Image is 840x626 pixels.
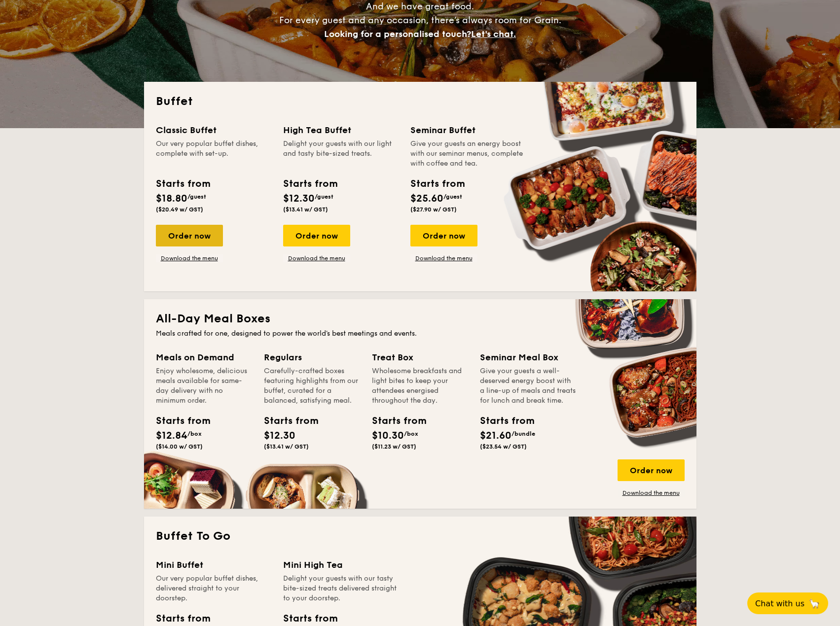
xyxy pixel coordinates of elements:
a: Download the menu [410,254,477,262]
div: Order now [618,459,685,481]
span: ($11.23 w/ GST) [372,443,416,450]
h2: All-Day Meal Boxes [156,311,685,327]
span: $12.84 [156,430,187,442]
a: Download the menu [156,254,223,262]
span: Chat with us [755,599,804,608]
span: $12.30 [264,430,295,442]
span: ($13.41 w/ GST) [264,443,309,450]
a: Download the menu [618,489,685,497]
div: Seminar Buffet [410,123,526,137]
span: /guest [443,193,462,200]
span: $10.30 [372,430,404,442]
div: Starts from [156,414,200,428]
div: Our very popular buffet dishes, delivered straight to your doorstep. [156,574,271,603]
div: Wholesome breakfasts and light bites to keep your attendees energised throughout the day. [372,366,468,406]
div: Treat Box [372,350,468,364]
span: $21.60 [480,430,511,442]
span: /guest [315,193,333,200]
span: $25.60 [410,193,443,205]
div: Mini Buffet [156,558,271,572]
div: Carefully-crafted boxes featuring highlights from our buffet, curated for a balanced, satisfying ... [264,366,360,406]
div: Our very popular buffet dishes, complete with set-up. [156,139,271,169]
div: Starts from [410,176,464,191]
div: Meals on Demand [156,350,252,364]
span: ($27.90 w/ GST) [410,206,457,213]
span: ($20.49 w/ GST) [156,206,203,213]
div: Seminar Meal Box [480,350,576,364]
div: Starts from [480,414,524,428]
div: Starts from [372,414,416,428]
div: Mini High Tea [283,558,399,572]
div: Order now [156,225,223,246]
span: /guest [187,193,206,200]
span: $12.30 [283,193,315,205]
span: /box [187,430,202,437]
span: /box [404,430,418,437]
div: Give your guests an energy boost with our seminar menus, complete with coffee and tea. [410,139,526,169]
div: Give your guests a well-deserved energy boost with a line-up of meals and treats for lunch and br... [480,366,576,406]
div: Starts from [156,176,210,191]
h2: Buffet To Go [156,528,685,544]
div: Starts from [156,611,210,626]
div: Meals crafted for one, designed to power the world's best meetings and events. [156,329,685,339]
button: Chat with us🦙 [747,592,828,614]
span: 🦙 [808,598,820,609]
span: ($23.54 w/ GST) [480,443,527,450]
span: Looking for a personalised touch? [324,29,471,39]
div: High Tea Buffet [283,123,399,137]
span: $18.80 [156,193,187,205]
span: Let's chat. [471,29,516,39]
h2: Buffet [156,94,685,109]
div: Starts from [264,414,308,428]
div: Delight your guests with our light and tasty bite-sized treats. [283,139,399,169]
span: And we have great food. For every guest and any occasion, there’s always room for Grain. [279,1,561,39]
div: Order now [283,225,350,246]
span: ($14.00 w/ GST) [156,443,203,450]
div: Enjoy wholesome, delicious meals available for same-day delivery with no minimum order. [156,366,252,406]
div: Starts from [283,176,337,191]
span: /bundle [511,430,535,437]
div: Order now [410,225,477,246]
span: ($13.41 w/ GST) [283,206,328,213]
div: Delight your guests with our tasty bite-sized treats delivered straight to your doorstep. [283,574,399,603]
div: Classic Buffet [156,123,271,137]
a: Download the menu [283,254,350,262]
div: Starts from [283,611,337,626]
div: Regulars [264,350,360,364]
